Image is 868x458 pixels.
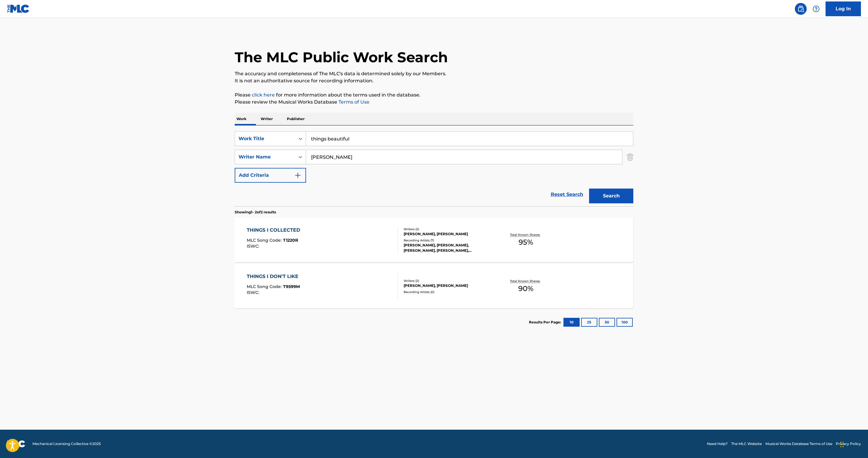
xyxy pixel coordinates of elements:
span: MLC Song Code : [247,284,283,289]
a: Public Search [795,3,807,15]
div: Recording Artists ( 0 ) [404,290,493,294]
img: Delete Criterion [627,150,633,164]
span: Mechanical Licensing Collective © 2025 [32,441,101,446]
a: The MLC Website [731,441,762,446]
div: Drag [840,436,844,453]
p: Please review the Musical Works Database [235,99,633,106]
img: MLC Logo [7,4,30,13]
img: search [797,5,804,12]
span: 95 % [519,237,533,248]
p: Results Per Page: [529,320,563,325]
span: T9599M [283,284,300,289]
a: THINGS I COLLECTEDMLC Song Code:T1220RISWC:Writers (2)[PERSON_NAME], [PERSON_NAME]Recording Artis... [235,218,633,262]
p: It is not an authoritative source for recording information. [235,77,633,84]
div: THINGS I DON'T LIKE [247,273,301,280]
button: Add Criteria [235,168,306,183]
button: 100 [617,318,633,327]
p: Total Known Shares: [510,279,542,283]
p: The accuracy and completeness of The MLC's data is determined solely by our Members. [235,70,633,77]
a: Log In [826,1,861,16]
p: Writer [259,113,274,125]
div: Writers ( 2 ) [404,227,493,231]
div: [PERSON_NAME], [PERSON_NAME] [404,231,493,237]
span: MLC Song Code : [247,238,283,243]
img: 9d2ae6d4665cec9f34b9.svg [294,172,301,179]
iframe: Chat Widget [839,430,868,458]
div: Writer Name [239,153,292,161]
div: [PERSON_NAME], [PERSON_NAME], [PERSON_NAME], [PERSON_NAME], [PERSON_NAME] [404,243,493,253]
p: Work [235,113,248,125]
a: THINGS I DON'T LIKEMLC Song Code:T9599MISWC:Writers (2)[PERSON_NAME], [PERSON_NAME]Recording Arti... [235,264,633,308]
span: ISWC : [247,243,261,249]
img: help [813,5,820,12]
p: Total Known Shares: [510,233,542,237]
span: T1220R [283,238,298,243]
h1: The MLC Public Work Search [235,48,448,66]
a: Reset Search [548,188,586,201]
button: 10 [563,318,580,327]
div: Help [810,3,822,15]
button: 50 [599,318,615,327]
a: Privacy Policy [836,441,861,446]
p: Please for more information about the terms used in the database. [235,91,633,99]
a: click here [252,92,275,98]
a: Musical Works Database Terms of Use [765,441,832,446]
button: Search [589,189,633,203]
a: Terms of Use [337,99,369,105]
div: [PERSON_NAME], [PERSON_NAME] [404,283,493,288]
span: 90 % [518,283,533,294]
div: Writers ( 2 ) [404,279,493,283]
div: Recording Artists ( 7 ) [404,238,493,243]
span: ISWC : [247,290,261,295]
p: Showing 1 - 2 of 2 results [235,210,276,215]
button: 25 [581,318,597,327]
img: logo [7,440,25,447]
a: Need Help? [707,441,728,446]
div: THINGS I COLLECTED [247,227,303,234]
form: Search Form [235,131,633,206]
p: Publisher [285,113,306,125]
div: Work Title [239,135,292,142]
